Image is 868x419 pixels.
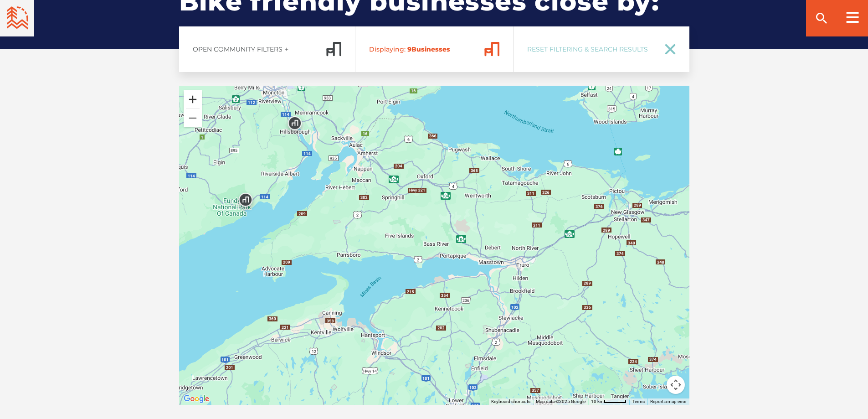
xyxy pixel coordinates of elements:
[814,11,829,26] ion-icon: search
[193,45,282,53] span: Open Community Filters
[283,46,290,52] ion-icon: add
[527,45,653,53] span: Reset Filtering & Search Results
[179,26,355,72] a: Open Community Filtersadd
[588,398,629,405] button: Map Scale: 10 km per 46 pixels
[536,399,586,404] span: Map data ©2025 Google
[369,45,477,53] span: Business
[181,393,211,405] img: Google
[369,45,406,53] span: Displaying:
[184,109,202,127] button: Zoom out
[181,393,211,405] a: Open this area in Google Maps (opens a new window)
[514,26,689,72] a: Reset Filtering & Search Results
[591,399,604,404] span: 10 km
[407,45,411,53] span: 9
[442,45,450,53] span: es
[632,399,645,404] a: Terms
[650,399,687,404] a: Report a map error
[667,376,685,394] button: Map camera controls
[184,90,202,109] button: Zoom in
[491,398,530,405] button: Keyboard shortcuts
